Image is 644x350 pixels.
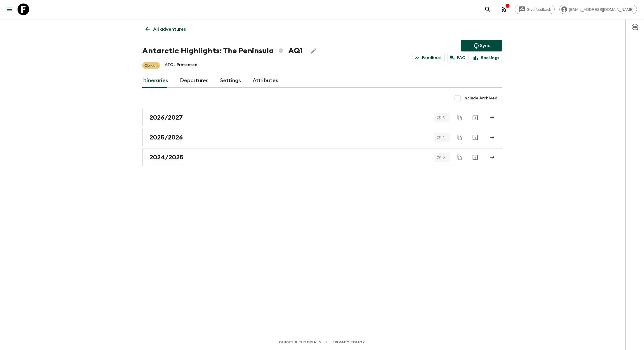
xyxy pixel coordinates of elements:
div: [EMAIL_ADDRESS][DOMAIN_NAME] [559,5,637,14]
h1: Antarctic Highlights: The Peninsula AQ1 [142,45,303,57]
p: All adventures [153,26,186,33]
a: Itineraries [142,74,168,88]
span: 3 [439,116,448,120]
button: Duplicate [454,112,465,123]
p: ATOL Protected [165,62,197,69]
a: Departures [180,74,209,88]
span: [EMAIL_ADDRESS][DOMAIN_NAME] [566,7,637,12]
button: Duplicate [454,152,465,163]
a: Guides & Tutorials [279,339,321,345]
p: Sync [480,42,490,49]
a: 2026/2027 [142,109,502,126]
button: Duplicate [454,132,465,143]
button: menu [4,4,15,15]
button: Archive [469,112,481,123]
button: Archive [469,132,481,143]
a: Attributes [253,74,278,88]
button: Archive [469,151,481,163]
a: Feedback [412,54,445,62]
a: 2025/2026 [142,129,502,146]
h2: 2026/2027 [150,114,183,121]
a: 2024/2025 [142,149,502,166]
button: Sync adventure departures to the booking engine [461,40,502,51]
button: search adventures [482,4,494,15]
span: Include Archived [464,95,497,101]
a: All adventures [142,23,189,35]
h2: 2024/2025 [150,154,183,161]
span: Give feedback [524,7,554,12]
a: Give feedback [515,5,555,14]
a: Settings [220,74,241,88]
button: Edit Adventure Title [308,45,319,57]
a: Bookings [471,54,502,62]
h2: 2025/2026 [150,134,183,141]
span: 0 [439,156,448,159]
span: 2 [439,136,448,139]
a: FAQ [447,54,468,62]
p: Classic [145,63,158,68]
a: Privacy Policy [332,339,365,345]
